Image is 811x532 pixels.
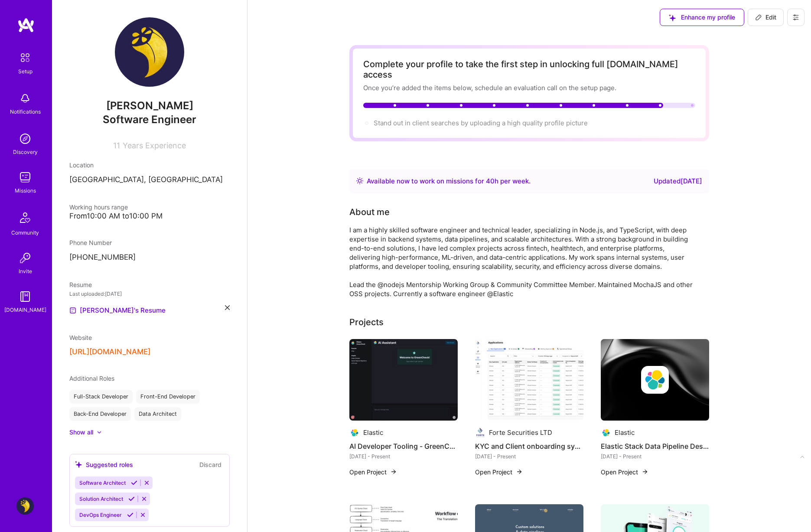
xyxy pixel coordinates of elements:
div: Setup [18,67,33,76]
button: Discard [197,460,224,470]
div: Front-End Developer [136,390,200,404]
div: Location [69,160,230,170]
span: Software Architect [79,480,126,486]
div: Notifications [10,107,41,116]
span: Software Engineer [103,113,196,126]
img: Company logo [349,428,360,438]
img: arrow-right [516,468,523,475]
div: About me [349,206,390,219]
div: [DATE] - Present [475,452,583,461]
img: cover [601,339,709,421]
div: [DOMAIN_NAME] [4,305,46,314]
i: icon SuggestedTeams [75,461,82,468]
div: I am a highly skilled software engineer and technical leader, specializing in Node.js, and TypeSc... [349,225,696,298]
i: icon Close [225,305,230,310]
div: Last uploaded: [DATE] [69,289,230,298]
button: [URL][DOMAIN_NAME] [69,347,150,356]
span: DevOps Engineer [79,512,122,518]
i: Reject [141,496,147,502]
h4: AI Developer Tooling - GreenCheck [349,441,458,452]
p: [PHONE_NUMBER] [69,252,230,263]
div: Elastic [615,428,635,437]
img: guide book [16,288,34,305]
div: Full-Stack Developer [69,390,133,404]
img: Community [15,207,36,228]
span: Additional Roles [69,375,114,382]
div: Forte Securities LTD [489,428,552,437]
span: [PERSON_NAME] [69,99,230,112]
img: discovery [16,130,34,147]
i: Reject [140,512,146,518]
img: Company logo [601,428,611,438]
span: 11 [113,141,120,150]
img: arrow-right [642,468,648,475]
span: Enhance my profile [669,13,735,22]
img: KYC and Client onboarding system [475,339,583,421]
i: icon SuggestedTeams [669,14,676,21]
img: Company logo [475,428,485,438]
div: Projects [349,316,384,329]
img: Resume [69,307,76,314]
img: User Avatar [16,497,34,515]
a: [PERSON_NAME]'s Resume [69,305,166,316]
img: teamwork [16,169,34,186]
a: User Avatar [14,497,36,515]
img: Company logo [641,366,669,394]
span: Years Experience [123,141,186,150]
img: bell [16,90,34,107]
button: Open Project [601,467,648,477]
div: Show all [69,428,93,437]
div: Complete your profile to take the first step in unlocking full [DOMAIN_NAME] access [363,59,695,80]
h4: Elastic Stack Data Pipeline Design [601,441,709,452]
div: Invite [19,267,32,276]
span: Resume [69,281,92,288]
button: Open Project [475,467,523,477]
button: Open Project [349,467,397,477]
div: Missions [15,186,36,195]
div: Suggested roles [75,460,133,469]
h4: KYC and Client onboarding system [475,441,583,452]
div: From 10:00 AM to 10:00 PM [69,212,230,221]
div: Stand out in client searches by uploading a high quality profile picture [374,118,588,127]
i: Accept [127,512,134,518]
i: Accept [131,480,137,486]
button: Enhance my profile [660,9,744,26]
img: setup [16,49,34,67]
p: [GEOGRAPHIC_DATA], [GEOGRAPHIC_DATA] [69,175,230,185]
span: Website [69,334,92,341]
span: Solution Architect [79,496,123,502]
div: Data Architect [134,407,181,421]
span: 40 [486,177,495,185]
div: Available now to work on missions for h per week . [367,176,531,186]
span: Phone Number [69,239,112,246]
img: AI Developer Tooling - GreenCheck [349,339,458,421]
span: Working hours range [69,203,128,211]
img: Invite [16,249,34,267]
img: User Avatar [115,17,184,87]
img: arrow-right [390,468,397,475]
span: Edit [755,13,776,22]
div: Once you’re added the items below, schedule an evaluation call on the setup page. [363,83,695,92]
div: Elastic [363,428,383,437]
i: Reject [143,480,150,486]
div: Discovery [13,147,38,157]
div: Updated [DATE] [654,176,702,186]
div: [DATE] - Present [601,452,709,461]
div: [DATE] - Present [349,452,458,461]
div: Community [11,228,39,237]
div: Back-End Developer [69,407,131,421]
i: Accept [128,496,135,502]
img: logo [17,17,35,33]
button: Edit [748,9,784,26]
img: Availability [356,177,363,184]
